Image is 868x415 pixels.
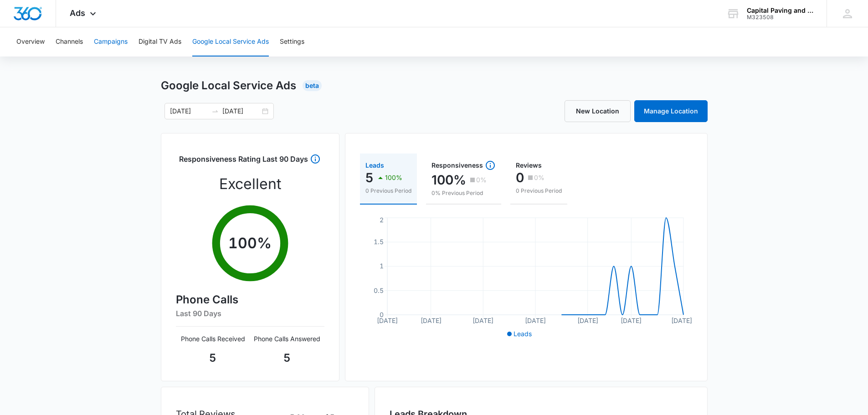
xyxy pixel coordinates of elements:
[192,27,269,56] button: Google Local Service Ads
[161,77,296,94] h1: Google Local Service Ads
[380,262,384,270] tspan: 1
[176,308,324,319] h6: Last 90 Days
[170,106,208,116] input: Start date
[565,100,631,122] a: New Location
[385,174,402,181] p: 100%
[179,154,308,169] h3: Responsiveness Rating Last 90 Days
[534,174,544,181] p: 0%
[516,162,562,169] div: Reviews
[747,7,813,14] div: account name
[634,100,708,122] a: Manage Location
[516,170,524,185] p: 0
[420,317,441,324] tspan: [DATE]
[56,27,83,56] button: Channels
[250,334,324,343] p: Phone Calls Answered
[516,187,562,195] p: 0 Previous Period
[365,187,411,195] p: 0 Previous Period
[365,162,411,169] div: Leads
[431,173,466,187] p: 100%
[16,27,45,56] button: Overview
[525,317,546,324] tspan: [DATE]
[374,238,384,246] tspan: 1.5
[222,106,260,116] input: End date
[473,317,493,324] tspan: [DATE]
[671,317,692,324] tspan: [DATE]
[374,287,384,294] tspan: 0.5
[219,173,281,195] p: Excellent
[365,170,373,185] p: 5
[250,350,324,366] p: 5
[94,27,128,56] button: Campaigns
[70,8,85,18] span: Ads
[176,292,324,308] h4: Phone Calls
[514,330,532,338] span: Leads
[476,177,487,183] p: 0%
[176,350,250,366] p: 5
[431,189,496,197] p: 0% Previous Period
[280,27,304,56] button: Settings
[303,80,322,91] div: Beta
[747,14,813,20] div: account id
[228,232,272,254] p: 100 %
[176,334,250,343] p: Phone Calls Received
[621,317,642,324] tspan: [DATE]
[431,160,496,171] div: Responsiveness
[377,317,398,324] tspan: [DATE]
[139,27,181,56] button: Digital TV Ads
[211,108,219,115] span: to
[577,317,598,324] tspan: [DATE]
[211,108,219,115] span: swap-right
[380,311,384,318] tspan: 0
[380,216,384,224] tspan: 2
